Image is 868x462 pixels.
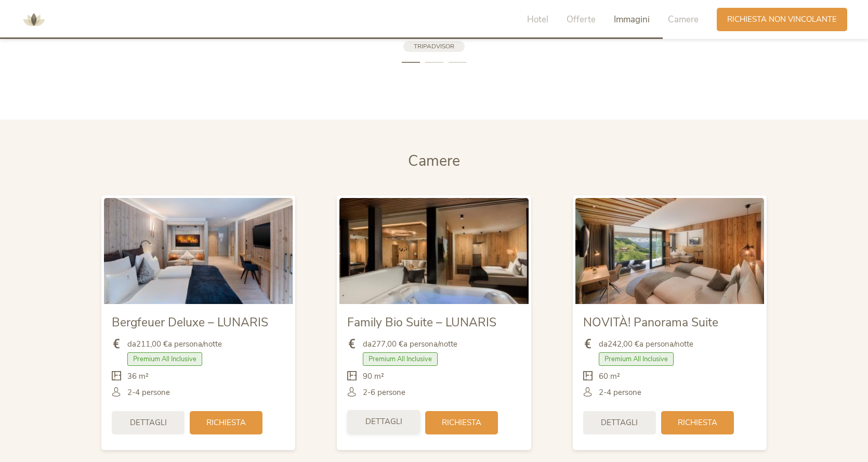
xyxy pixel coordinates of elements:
span: 36 m² [127,371,149,382]
span: Richiesta non vincolante [727,14,837,25]
b: 211,00 € [136,339,168,349]
b: 242,00 € [608,339,639,349]
span: Richiesta [678,417,717,428]
span: da a persona/notte [127,339,222,350]
span: 60 m² [599,371,620,382]
span: 2-4 persone [127,387,170,398]
span: NOVITÀ! Panorama Suite [583,314,718,331]
span: 90 m² [363,371,384,382]
span: Tripadvisor [414,42,454,50]
span: da a persona/notte [599,339,693,350]
span: Hotel [527,14,548,25]
a: Tripadvisor [403,41,465,52]
img: NOVITÀ! Panorama Suite [575,198,764,304]
span: Premium All Inclusive [127,352,202,366]
span: Richiesta [206,417,246,428]
span: Richiesta [442,417,481,428]
span: Dettagli [365,416,402,427]
span: Bergfeuer Deluxe – LUNARIS [112,314,268,331]
span: Dettagli [601,417,638,428]
img: Family Bio Suite – LUNARIS [339,198,528,304]
span: 2-6 persone [363,387,405,398]
span: Dettagli [130,417,167,428]
img: Bergfeuer Deluxe – LUNARIS [104,198,293,304]
span: Premium All Inclusive [599,352,674,366]
span: Offerte [567,14,596,25]
img: AMONTI & LUNARIS Wellnessresort [18,4,49,35]
span: Premium All Inclusive [363,352,438,366]
span: Family Bio Suite – LUNARIS [347,314,496,331]
span: Immagini [614,14,650,25]
a: AMONTI & LUNARIS Wellnessresort [18,16,49,23]
span: Camere [408,151,460,171]
b: 277,00 € [372,339,403,349]
span: 2-4 persone [599,387,641,398]
span: da a persona/notte [363,339,457,350]
span: Camere [668,14,699,25]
